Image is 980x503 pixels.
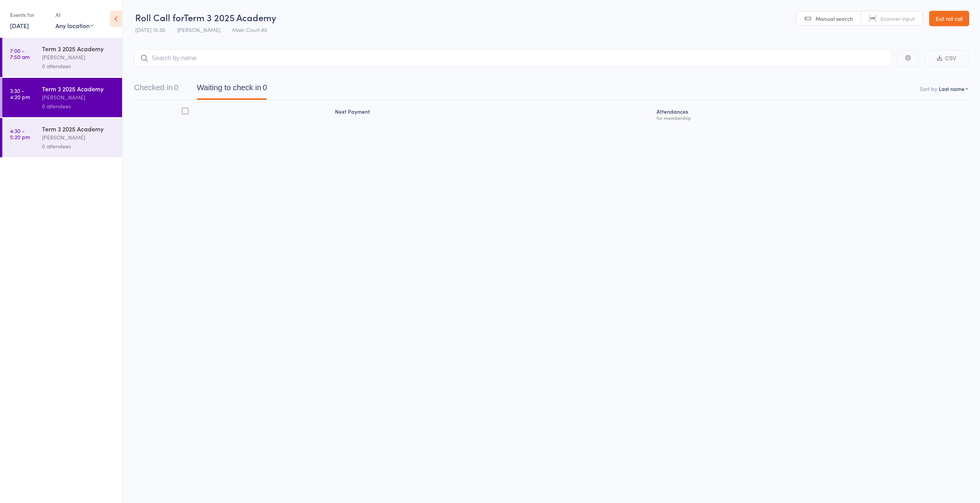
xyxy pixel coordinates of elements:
div: 0 attendees [42,102,116,111]
span: Scanner input [880,15,915,22]
div: for membership [657,115,966,120]
div: Term 3 2025 Academy [42,44,116,53]
a: 3:30 -4:20 pmTerm 3 2025 Academy[PERSON_NAME]0 attendees [2,78,122,117]
input: Search by name [134,49,891,67]
span: Term 3 2025 Academy [184,11,276,24]
time: 7:00 - 7:50 am [10,47,30,60]
div: At [55,8,94,21]
span: [DATE] 15:30 [135,26,165,34]
div: Any location [55,21,94,30]
button: Checked in0 [134,79,178,100]
button: Waiting to check in0 [197,79,267,100]
div: [PERSON_NAME] [42,133,116,142]
a: [DATE] [10,21,29,30]
div: [PERSON_NAME] [42,53,116,62]
a: 4:30 -5:20 pmTerm 3 2025 Academy[PERSON_NAME]0 attendees [2,118,122,157]
a: 7:00 -7:50 amTerm 3 2025 Academy[PERSON_NAME]0 attendees [2,38,122,77]
span: [PERSON_NAME] [177,26,220,34]
div: Next Payment [332,104,653,124]
time: 3:30 - 4:20 pm [10,87,30,100]
label: Sort by [920,85,937,93]
div: Last name [939,85,965,93]
span: Manual search [816,15,853,22]
div: Term 3 2025 Academy [42,84,116,93]
span: Main Court All [232,26,267,34]
a: Exit roll call [929,11,969,26]
span: Roll Call for [135,11,184,24]
time: 4:30 - 5:20 pm [10,128,30,140]
div: 0 attendees [42,142,116,151]
div: 0 [263,83,267,92]
div: 0 [174,83,178,92]
div: 0 attendees [42,62,116,71]
button: CSV [925,50,968,67]
div: Events for [10,8,48,21]
div: Atten­dances [653,104,969,124]
div: [PERSON_NAME] [42,93,116,102]
div: Term 3 2025 Academy [42,124,116,133]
